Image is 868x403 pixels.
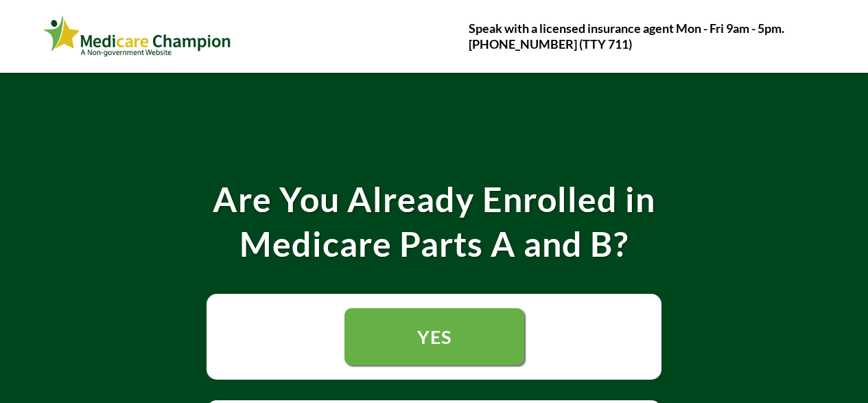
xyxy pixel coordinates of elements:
[239,223,629,264] strong: Medicare Parts A and B?
[213,179,655,220] strong: Are You Already Enrolled in
[43,13,232,60] img: Webinar
[344,308,524,365] a: YES
[469,36,632,51] strong: [PHONE_NUMBER] (TTY 711)
[469,21,784,36] strong: Speak with a licensed insurance agent Mon - Fri 9am - 5pm.
[417,325,451,348] span: YES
